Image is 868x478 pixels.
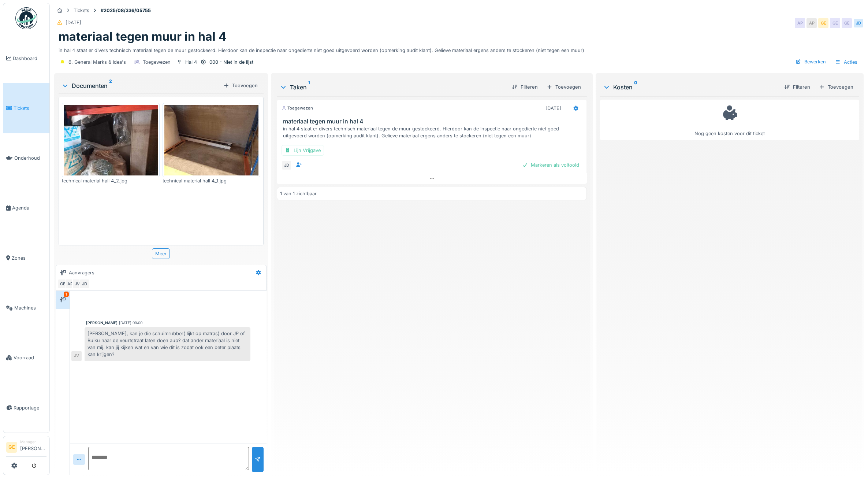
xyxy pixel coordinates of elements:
div: Documenten [62,81,220,90]
li: GE [6,442,17,453]
div: 000 - Niet in de lijst [209,59,253,66]
div: Acties [832,57,861,67]
sup: 0 [634,83,637,92]
div: Nog geen kosten voor dit ticket [605,103,854,137]
div: 1 van 1 zichtbaar [280,190,317,197]
div: [DATE] 09:00 [119,320,142,326]
h1: materiaal tegen muur in hal 4 [59,30,227,44]
div: [PERSON_NAME], kan je die schuimrubber( lijkt op matras) door JP of Buiku naar de veurtstraat lat... [85,327,250,361]
div: JD [79,279,90,289]
span: Voorraad [14,354,46,361]
a: Onderhoud [3,133,49,183]
div: [DATE] [66,19,81,26]
div: AP [795,18,805,28]
div: Lijn Vrijgave [282,145,324,156]
li: [PERSON_NAME] [20,439,46,455]
div: Manager [20,439,46,445]
img: kynv4jr3gnyp0jj53zwjurjw5daa [64,105,158,175]
div: Aanvragers [69,269,94,276]
h3: materiaal tegen muur in hal 4 [283,118,584,125]
div: technical material hall 4_1.jpg [163,177,260,184]
div: JV [71,351,82,361]
div: in hal 4 staat er divers technisch materiaal tegen de muur gestockeerd. Hierdoor kan de inspectie... [283,125,584,139]
a: Machines [3,283,49,333]
span: Zones [12,255,46,262]
div: Tickets [74,7,89,14]
div: JD [282,160,292,170]
img: Badge_color-CXgf-gQk.svg [15,7,37,29]
sup: 1 [308,83,310,92]
div: JV [72,279,82,289]
div: 1 [64,292,69,297]
a: Voorraad [3,333,49,383]
div: GE [57,279,68,289]
div: GE [842,18,852,28]
span: Agenda [12,204,46,211]
strong: #2025/08/336/05755 [98,7,154,14]
div: Toevoegen [816,82,856,92]
a: Tickets [3,83,49,133]
div: technical material hall 4_2.jpg [62,177,160,184]
div: AP [65,279,75,289]
a: GE Manager[PERSON_NAME] [6,439,46,457]
div: JD [853,18,864,28]
span: Rapportage [14,404,46,411]
div: GE [830,18,840,28]
div: [DATE] [545,105,561,112]
a: Dashboard [3,33,49,83]
div: AP [806,18,817,28]
div: Toegewezen [282,105,313,111]
div: Taken [280,83,506,92]
div: [PERSON_NAME] [86,320,118,326]
div: in hal 4 staat er divers technisch materiaal tegen de muur gestockeerd. Hierdoor kan de inspectie... [59,44,859,54]
span: Onderhoud [14,155,46,162]
div: GE [818,18,828,28]
span: Tickets [14,105,46,112]
div: Hal 4 [185,59,197,66]
div: Toegewezen [143,59,171,66]
span: Dashboard [13,55,46,62]
div: Toevoegen [220,81,261,90]
div: 6. General Marks & Idea's [68,59,126,66]
a: Zones [3,233,49,283]
sup: 2 [109,81,112,90]
div: Toevoegen [544,82,584,92]
div: Kosten [603,83,778,92]
div: Meer [152,248,170,259]
div: Filteren [509,82,541,92]
div: Markeren als voltooid [519,160,582,170]
a: Rapportage [3,383,49,433]
div: Filteren [781,82,813,92]
img: recgilyhvotoy7q86bv70b8j1psw [164,105,258,175]
span: Machines [14,304,46,311]
div: Bewerken [793,57,829,67]
a: Agenda [3,183,49,233]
